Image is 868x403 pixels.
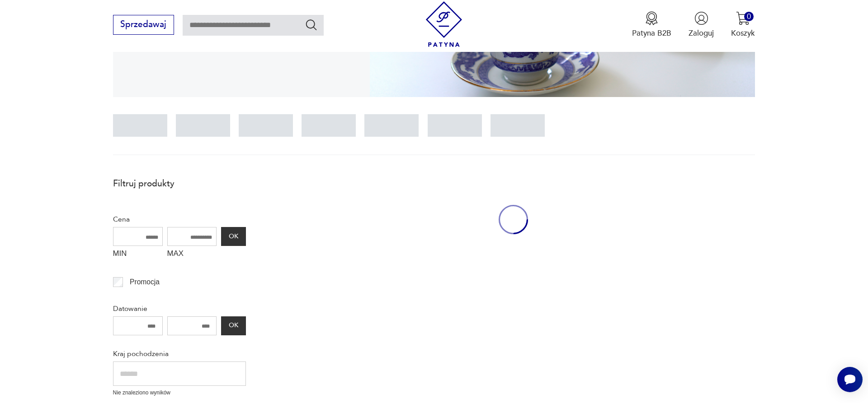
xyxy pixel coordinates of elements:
[689,11,714,38] button: Zaloguj
[305,18,318,31] button: Szukaj
[837,367,863,392] iframe: Smartsupp widget button
[113,246,163,263] label: MIN
[632,11,671,38] a: Ikona medaluPatyna B2B
[421,1,467,47] img: Patyna - sklep z meblami i dekoracjami vintage
[744,12,754,21] div: 0
[632,11,671,38] button: Patyna B2B
[113,303,246,315] p: Datowanie
[130,276,160,288] p: Promocja
[731,28,755,38] p: Koszyk
[167,246,217,263] label: MAX
[113,178,246,190] p: Filtruj produkty
[632,28,671,38] p: Patyna B2B
[689,28,714,38] p: Zaloguj
[499,172,528,267] div: oval-loading
[221,227,245,246] button: OK
[113,15,174,35] button: Sprzedawaj
[113,348,246,360] p: Kraj pochodzenia
[694,11,708,25] img: Ikonka użytkownika
[731,11,755,38] button: 0Koszyk
[113,22,174,29] a: Sprzedawaj
[113,389,246,397] p: Nie znaleziono wyników
[221,316,245,335] button: OK
[113,213,246,225] p: Cena
[645,11,659,25] img: Ikona medalu
[736,11,750,25] img: Ikona koszyka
